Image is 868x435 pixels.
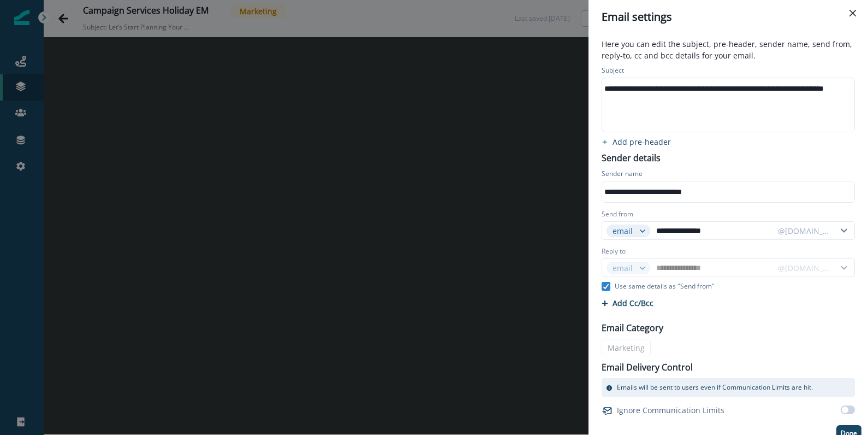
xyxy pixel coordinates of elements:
div: email [613,225,634,237]
div: @[DOMAIN_NAME] [778,225,830,237]
button: add preheader [595,137,677,147]
p: Use same details as "Send from" [615,281,715,291]
label: Send from [602,209,633,219]
button: Add Cc/Bcc [602,298,653,308]
p: Sender details [595,149,667,164]
div: Email settings [602,9,855,25]
p: Add pre-header [613,137,671,147]
p: Sender name [602,169,643,181]
label: Reply to [602,246,626,256]
button: Close [844,4,861,22]
p: Here you can edit the subject, pre-header, sender name, send from, reply-to, cc and bcc details f... [595,38,861,63]
p: Email Category [602,321,663,334]
p: Emails will be sent to users even if Communication Limits are hit. [617,383,813,392]
p: Subject [602,66,624,78]
p: Ignore Communication Limits [617,404,724,416]
p: Email Delivery Control [602,361,693,374]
